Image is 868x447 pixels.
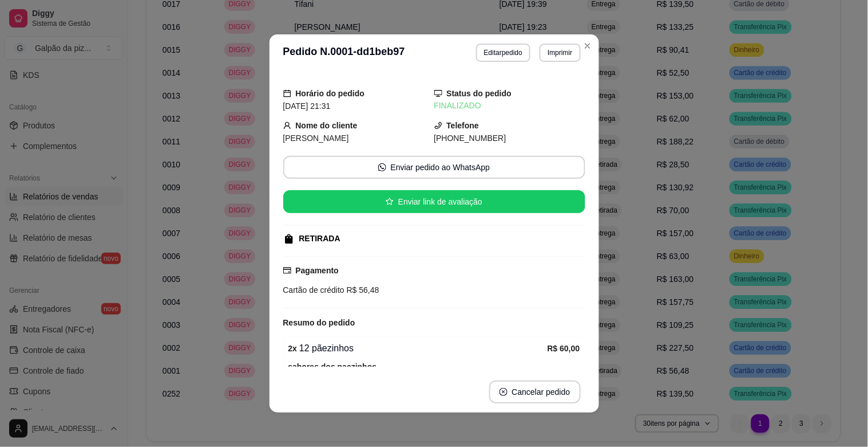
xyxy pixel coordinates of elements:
strong: Nome do cliente [296,121,358,130]
span: whats-app [378,163,386,171]
span: credit-card [283,266,291,275]
strong: Pagamento [296,266,339,275]
div: 12 pãezinhos [288,342,548,355]
button: Close [578,37,597,55]
button: Editarpedido [476,44,530,62]
h3: Pedido N. 0001-dd1beb97 [283,44,405,62]
span: close-circle [500,388,508,396]
span: R$ 56,48 [344,285,379,295]
span: [PERSON_NAME] [283,134,349,143]
span: [DATE] 21:31 [283,101,331,111]
strong: Status do pedido [447,89,512,98]
strong: sabores dos paezinhos [288,362,377,371]
strong: Telefone [447,121,479,130]
strong: 2 x [288,344,298,353]
span: [PHONE_NUMBER] [434,134,506,143]
div: FINALIZADO [434,100,585,112]
span: star [386,198,394,206]
button: whats-appEnviar pedido ao WhatsApp [283,156,585,179]
span: user [283,121,291,130]
button: starEnviar link de avaliação [283,190,585,213]
span: phone [434,121,442,130]
span: desktop [434,89,442,97]
strong: Horário do pedido [296,89,365,98]
button: Imprimir [540,44,580,62]
button: close-circleCancelar pedido [489,381,581,403]
strong: Resumo do pedido [283,318,355,327]
span: calendar [283,89,291,97]
div: RETIRADA [299,233,340,245]
strong: R$ 60,00 [548,344,580,353]
span: Cartão de crédito [283,285,344,295]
